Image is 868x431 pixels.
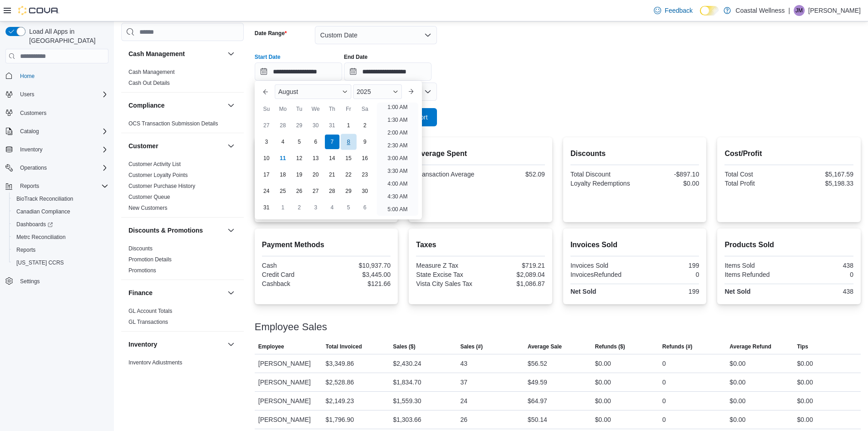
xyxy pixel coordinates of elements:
a: Metrc Reconciliation [13,232,69,243]
div: 0 [791,271,853,278]
a: Customers [16,108,50,119]
h3: Customer [128,141,158,151]
div: 438 [791,262,853,269]
div: Total Profit [724,180,787,187]
div: $1,303.66 [393,414,421,425]
div: day-27 [259,118,274,133]
div: 24 [460,395,467,406]
div: $3,349.86 [326,358,354,369]
button: Inventory [2,143,112,156]
div: [PERSON_NAME] [255,392,322,410]
button: Reports [2,180,112,192]
div: day-11 [276,151,290,166]
span: Home [16,70,108,81]
div: InvoicesRefunded [570,271,633,278]
div: Vista City Sales Tax [416,280,478,287]
span: Average Sale [528,343,562,350]
button: Finance [226,287,236,298]
button: Customer [128,141,224,151]
button: Cash Management [226,48,236,59]
span: Inventory [20,146,42,153]
a: New Customers [128,205,167,211]
div: $2,528.86 [326,377,354,388]
div: $0.00 [797,377,813,388]
div: $56.52 [528,358,547,369]
div: day-5 [341,200,356,215]
a: Customer Queue [128,194,170,200]
a: Promotions [128,267,156,274]
div: 0 [663,414,666,425]
div: day-25 [276,184,290,198]
input: Press the down key to open a popover containing a calendar. [344,62,431,81]
div: State Excise Tax [416,271,478,278]
span: Operations [20,164,47,171]
div: $5,167.59 [791,171,853,178]
button: Users [2,88,112,101]
div: day-2 [292,200,307,215]
div: $1,796.90 [326,414,354,425]
button: Inventory [226,339,236,350]
button: Cash Management [128,49,224,58]
a: Feedback [650,1,696,20]
div: 199 [637,262,699,269]
span: Canadian Compliance [16,208,70,215]
button: Custom Date [315,26,437,44]
a: Settings [16,276,43,287]
li: 3:30 AM [384,166,411,177]
button: Compliance [128,101,224,110]
div: day-15 [341,151,356,166]
div: $0.00 [797,414,813,425]
div: 438 [791,288,853,295]
div: 0 [637,271,699,278]
div: day-28 [325,184,339,198]
div: Cash [262,262,324,269]
li: 3:00 AM [384,153,411,164]
div: day-2 [358,118,372,133]
div: day-8 [340,134,356,150]
strong: Net Sold [570,288,596,295]
span: Dashboards [13,219,108,230]
button: Previous Month [258,84,273,99]
div: $0.00 [595,358,611,369]
div: Invoices Sold [570,262,633,269]
div: $0.00 [729,358,745,369]
a: GL Transactions [128,319,168,325]
div: $719.21 [483,262,545,269]
div: $52.09 [483,171,545,178]
a: OCS Transaction Submission Details [128,120,218,127]
input: Dark Mode [700,6,719,16]
div: 26 [460,414,467,425]
h3: Inventory [128,340,157,349]
div: Total Discount [570,171,633,178]
p: [PERSON_NAME] [808,5,861,16]
div: day-3 [259,135,274,149]
div: Total Cost [724,171,787,178]
div: Credit Card [262,271,324,278]
span: Canadian Compliance [13,206,108,217]
div: $1,086.87 [483,280,545,287]
span: Customer Purchase History [128,182,195,190]
h2: Payment Methods [262,239,391,250]
div: day-7 [325,135,339,149]
div: Cash Management [121,67,244,92]
div: $0.00 [637,180,699,187]
span: [US_STATE] CCRS [16,259,64,266]
li: 2:30 AM [384,140,411,151]
span: Employee [258,343,284,350]
span: Settings [20,278,40,285]
li: 4:00 AM [384,178,411,189]
div: Mo [276,102,290,116]
div: [PERSON_NAME] [255,373,322,391]
div: $1,834.70 [393,377,421,388]
input: Press the down key to enter a popover containing a calendar. Press the escape key to close the po... [255,62,342,81]
div: 0 [663,395,666,406]
button: Customers [2,106,112,119]
span: Catalog [16,126,108,137]
span: Cash Management [128,68,175,76]
div: day-30 [308,118,323,133]
div: $0.00 [595,414,611,425]
button: Open list of options [424,88,431,95]
span: Dashboards [16,221,53,228]
a: Promotion Details [128,256,172,263]
div: day-17 [259,167,274,182]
